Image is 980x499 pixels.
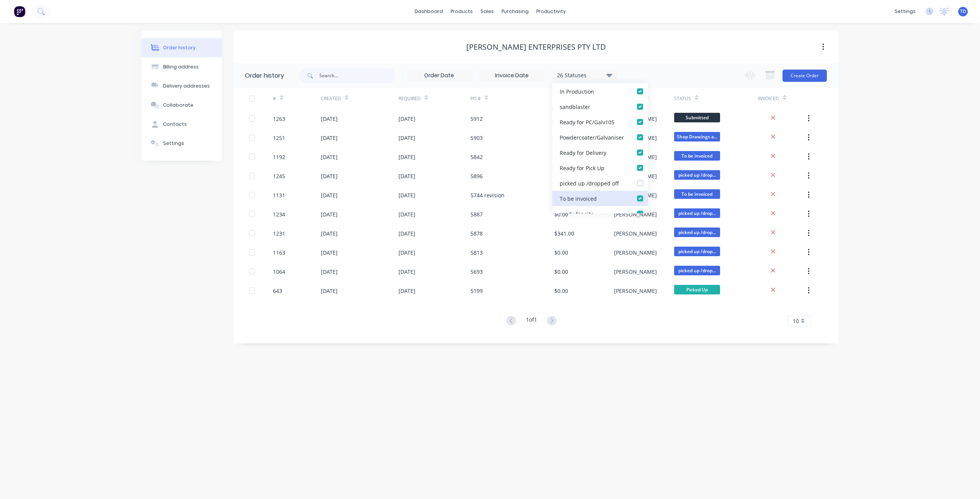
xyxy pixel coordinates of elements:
button: Delivery addresses [142,76,222,96]
div: [DATE] [321,268,338,276]
span: Submitted [674,113,720,122]
div: 1163 [273,249,285,257]
div: ready for site [560,210,594,218]
input: Order Date [407,70,471,81]
span: Picked Up [674,285,720,294]
div: 1245 [273,172,285,180]
div: Invoiced [758,95,779,102]
div: Powdercoater/Galvaniser [560,133,624,141]
div: 1064 [273,268,285,276]
div: PO # [470,95,481,102]
div: In Production [560,87,594,95]
div: productivity [532,6,570,17]
span: Shop Drawings a... [674,132,720,141]
span: To be invoiced [674,151,720,161]
div: Delivery addresses [163,83,210,89]
div: Contacts [163,121,187,128]
div: $0.00 [554,268,568,276]
div: 5896 [470,172,483,180]
div: 1 of 1 [526,315,537,327]
span: To be invoiced [674,189,720,199]
span: picked up /drop... [674,170,720,180]
div: [DATE] [399,153,415,161]
div: [DATE] [399,249,415,257]
div: [PERSON_NAME] Enterprises PTY LTD [466,42,606,52]
div: Ready for Delivery [560,148,606,156]
div: products [447,6,477,17]
div: [DATE] [399,191,415,199]
div: 5878 [470,229,483,237]
div: Order history [163,44,196,51]
div: Status [674,88,758,109]
div: [DATE] [399,268,415,276]
div: Status [674,95,691,102]
div: [DATE] [321,287,338,295]
div: [DATE] [321,210,338,218]
div: [DATE] [321,153,338,161]
div: Created [321,88,399,109]
div: [PERSON_NAME] [614,268,657,276]
div: Required [399,95,421,102]
span: 10 [793,317,799,325]
div: settings [891,6,920,17]
div: 1231 [273,229,285,237]
div: # [273,88,321,109]
div: [DATE] [321,172,338,180]
img: Factory [14,6,25,17]
div: [DATE] [399,229,415,237]
div: [PERSON_NAME] [614,287,657,295]
div: [DATE] [321,134,338,142]
div: $0.00 [554,210,568,218]
div: 1263 [273,115,285,123]
div: Order history [245,71,284,80]
div: # [273,95,276,102]
div: 5744 revision [470,191,505,199]
input: Search... [319,68,395,83]
div: Invoiced [758,88,806,109]
div: 5813 [470,249,483,257]
div: [DATE] [321,229,338,237]
div: $0.00 [554,249,568,257]
div: [DATE] [399,115,415,123]
div: 1234 [273,210,285,218]
div: 5842 [470,153,483,161]
input: Invoice Date [480,70,544,81]
span: picked up /drop... [674,228,720,237]
div: 1131 [273,191,285,199]
div: 1192 [273,153,285,161]
div: sales [477,6,498,17]
div: [DATE] [399,134,415,142]
button: Settings [142,134,222,153]
div: [PERSON_NAME] [614,249,657,257]
div: To be invoiced [560,194,597,202]
span: TD [960,8,966,15]
div: purchasing [498,6,532,17]
div: [PERSON_NAME] [614,210,657,218]
button: Contacts [142,115,222,134]
div: [DATE] [321,249,338,257]
button: Order history [142,38,222,57]
button: Create Order [782,70,827,82]
div: Settings [163,140,184,147]
div: [DATE] [399,287,415,295]
div: $0.00 [554,287,568,295]
div: 5199 [470,287,483,295]
div: $341.00 [554,229,574,237]
div: [DATE] [321,115,338,123]
div: Collaborate [163,102,193,109]
div: 1251 [273,134,285,142]
div: 5887 [470,210,483,218]
div: Billing address [163,63,199,70]
div: 26 Statuses [552,71,617,80]
button: Collaborate [142,96,222,115]
button: Billing address [142,57,222,76]
div: [DATE] [321,191,338,199]
div: Required [399,88,470,109]
div: [PERSON_NAME] [614,229,657,237]
div: 5912 [470,115,483,123]
div: [DATE] [399,210,415,218]
div: sandblaster [560,102,590,111]
div: Ready for PC/Galv105 [560,118,614,126]
div: Ready for Pick Up [560,164,604,172]
div: 5693 [470,268,483,276]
